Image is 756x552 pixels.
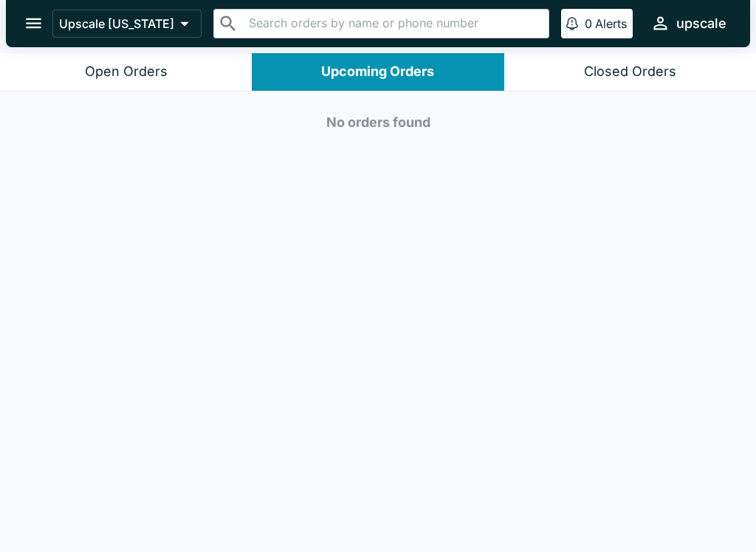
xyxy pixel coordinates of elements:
[15,4,52,42] button: open drawer
[585,16,592,31] p: 0
[595,16,627,31] p: Alerts
[244,13,543,34] input: Search orders by name or phone number
[584,63,676,80] div: Closed Orders
[676,15,726,32] div: upscale
[59,16,174,31] p: Upscale [US_STATE]
[52,10,202,38] button: Upscale [US_STATE]
[85,63,168,80] div: Open Orders
[645,7,732,39] button: upscale
[321,63,434,80] div: Upcoming Orders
